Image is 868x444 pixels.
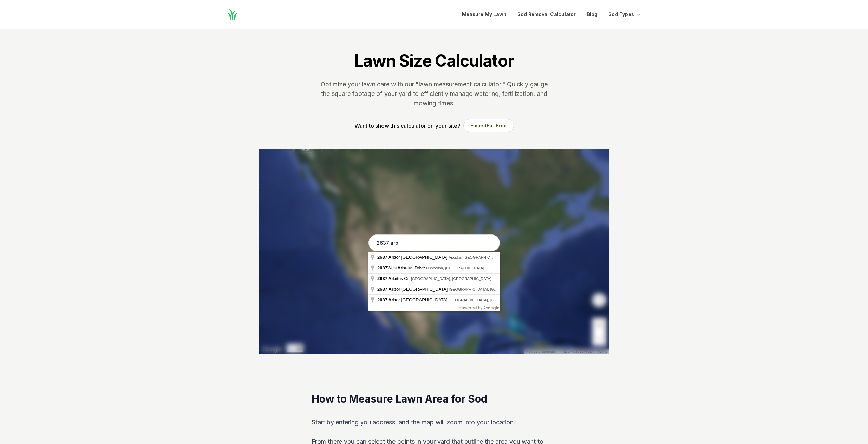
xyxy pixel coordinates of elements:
[377,276,411,281] span: itus Cir
[377,255,396,260] span: 2637 Arb
[377,297,449,302] span: or [GEOGRAPHIC_DATA]
[312,392,556,406] h2: How to Measure Lawn Area for Sod
[449,287,529,291] span: [GEOGRAPHIC_DATA], [GEOGRAPHIC_DATA]
[449,298,529,302] span: [GEOGRAPHIC_DATA], [GEOGRAPHIC_DATA]
[426,266,484,270] span: Dunnellon, [GEOGRAPHIC_DATA]
[354,122,461,130] p: Want to show this calculator on your site?
[587,10,597,18] a: Blog
[354,51,514,71] h1: Lawn Size Calculator
[449,255,503,259] span: Apopka, [GEOGRAPHIC_DATA]
[377,287,387,292] span: 2637
[377,265,426,270] span: West utus Drive
[319,79,549,108] p: Optimize your lawn care with our "lawn measurement calculator." Quickly gauge the square footage ...
[397,265,405,270] span: Arb
[377,276,396,281] span: 2637 Arb
[389,287,396,292] span: Arb
[377,265,387,270] span: 2637
[377,297,396,302] span: 2637 Arb
[312,417,556,428] p: Start by entering you address, and the map will zoom into your location.
[608,10,642,18] button: Sod Types
[517,10,576,18] a: Sod Removal Calculator
[462,10,506,18] a: Measure My Lawn
[463,119,514,132] button: EmbedFor Free
[411,277,491,281] span: [GEOGRAPHIC_DATA], [GEOGRAPHIC_DATA]
[487,123,507,128] span: For Free
[377,255,449,260] span: or [GEOGRAPHIC_DATA]
[368,234,500,252] input: Enter your address to get started
[377,287,449,292] span: or [GEOGRAPHIC_DATA]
